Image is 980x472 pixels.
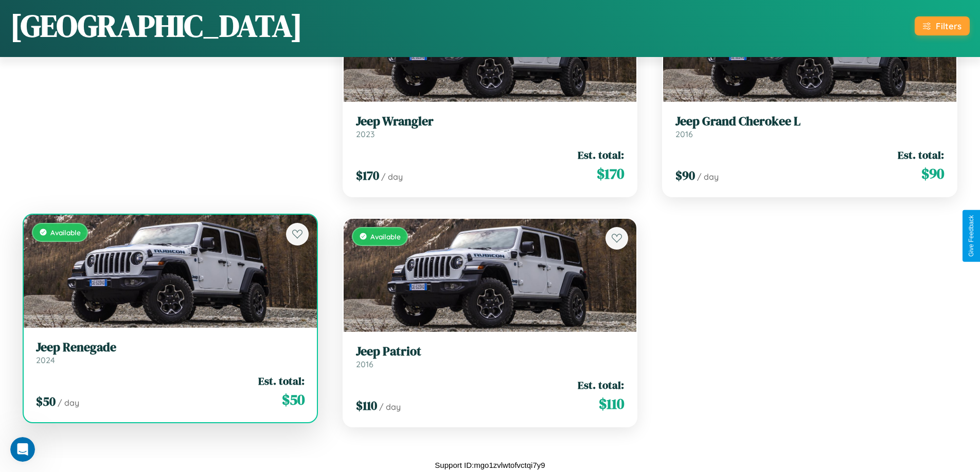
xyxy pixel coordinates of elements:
span: 2016 [675,129,693,139]
span: $ 110 [356,397,377,414]
span: $ 50 [36,393,56,410]
span: 2023 [356,129,375,139]
span: $ 50 [282,389,305,410]
a: Jeep Wrangler2023 [356,114,625,139]
span: $ 90 [675,167,695,184]
span: 2024 [36,355,55,365]
span: Available [370,232,401,241]
h3: Jeep Grand Cherokee L [675,114,944,129]
span: $ 170 [356,167,379,184]
a: Jeep Patriot2016 [356,344,625,369]
h3: Jeep Patriot [356,344,625,359]
a: Jeep Grand Cherokee L2016 [675,114,944,139]
span: $ 90 [921,163,944,184]
h1: [GEOGRAPHIC_DATA] [10,5,302,47]
span: 2016 [356,359,373,369]
h3: Jeep Wrangler [356,114,625,129]
span: / day [379,402,401,412]
button: Filters [915,16,970,35]
a: Jeep Renegade2024 [36,340,305,365]
p: Support ID: mgo1zvlwtofvctqi7y9 [435,458,545,472]
h3: Jeep Renegade [36,340,305,355]
span: Est. total: [898,147,944,162]
span: $ 170 [597,163,624,184]
span: / day [381,172,403,182]
div: Filters [936,21,961,31]
span: Est. total: [578,147,624,162]
span: / day [697,172,719,182]
span: Available [50,228,81,237]
span: / day [58,398,79,408]
span: Est. total: [578,377,624,392]
iframe: Intercom live chat [10,437,35,462]
span: Est. total: [258,373,305,388]
span: $ 110 [599,393,624,414]
div: Give Feedback [968,215,975,257]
